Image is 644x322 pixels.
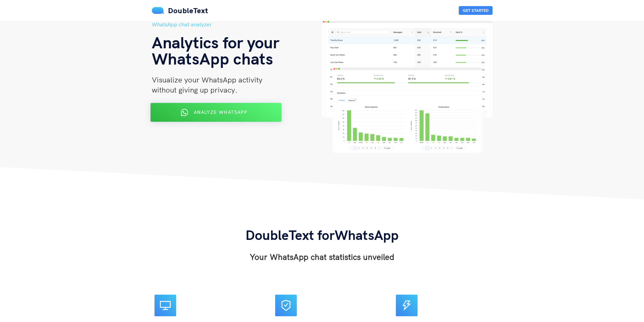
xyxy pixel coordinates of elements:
span: thunderbolt [401,300,412,311]
h5: WhatsApp chat analyzer [152,20,322,29]
a: Analyze WhatsApp [152,112,280,118]
button: Get Started [459,6,493,15]
a: DoubleText [152,6,208,15]
span: DoubleText for WhatsApp [245,226,399,243]
span: safety-certificate [281,300,291,311]
button: Analyze WhatsApp [150,103,282,122]
span: Analyze WhatsApp [193,109,247,115]
span: Analytics for your [152,32,279,52]
img: hero [322,20,493,153]
h3: Your WhatsApp chat statistics unveiled [245,251,399,262]
span: desktop [160,300,171,311]
span: without giving up privacy. [152,85,237,95]
span: Visualize your WhatsApp activity [152,75,262,84]
img: mS3x8y1f88AAAAABJRU5ErkJggg== [152,7,165,14]
span: WhatsApp chats [152,48,273,69]
span: DoubleText [168,6,208,15]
